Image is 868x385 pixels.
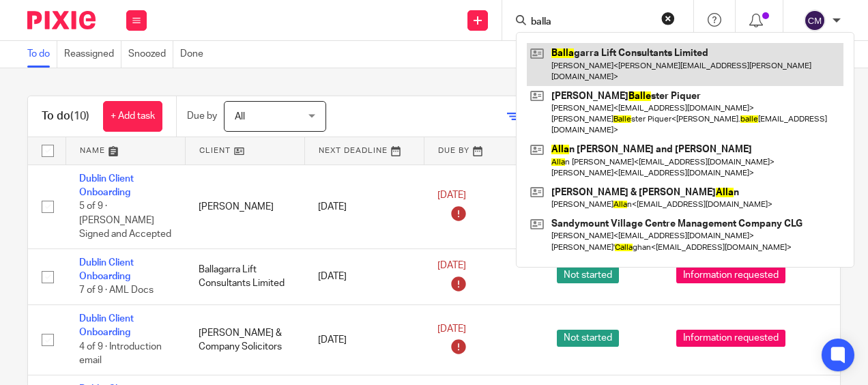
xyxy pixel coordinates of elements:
[128,41,173,68] a: Snoozed
[530,16,652,29] input: Search
[804,10,826,31] img: svg%3E
[42,109,89,124] h1: To do
[437,191,466,201] span: [DATE]
[70,111,89,122] span: (10)
[304,165,424,248] td: [DATE]
[557,266,619,283] span: Not started
[27,41,57,68] a: To do
[187,109,217,123] p: Due by
[185,305,304,375] td: [PERSON_NAME] & Company Solicitors
[661,12,675,25] button: Clear
[64,41,121,68] a: Reassigned
[185,165,304,248] td: [PERSON_NAME]
[304,305,424,375] td: [DATE]
[437,324,466,334] span: [DATE]
[676,266,785,283] span: Information requested
[79,258,134,281] a: Dublin Client Onboarding
[79,201,171,239] span: 5 of 9 · [PERSON_NAME] Signed and Accepted
[437,261,466,270] span: [DATE]
[103,101,162,132] a: + Add task
[79,314,134,337] a: Dublin Client Onboarding
[185,248,304,304] td: Ballagarra Lift Consultants Limited
[79,286,154,296] span: 7 of 9 · AML Docs
[557,330,619,347] span: Not started
[676,330,785,347] span: Information requested
[180,41,210,68] a: Done
[304,248,424,304] td: [DATE]
[235,112,245,122] span: All
[79,174,134,197] a: Dublin Client Onboarding
[27,11,96,29] img: Pixie
[79,342,162,366] span: 4 of 9 · Introduction email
